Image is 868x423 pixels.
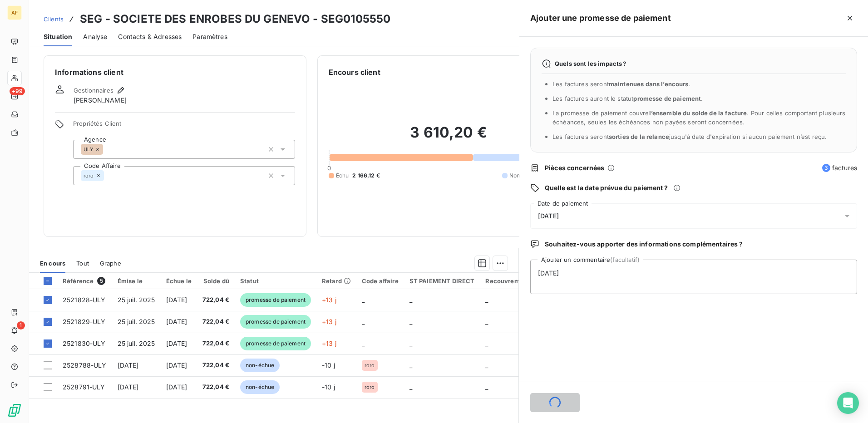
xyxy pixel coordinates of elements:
span: 3 [822,164,830,172]
span: Quelle est la date prévue du paiement ? [545,183,668,192]
span: Les factures seront . [552,80,690,88]
span: Quels sont les impacts ? [555,60,626,67]
span: Les factures seront jusqu'à date d'expiration si aucun paiement n’est reçu. [552,133,827,140]
span: La promesse de paiement couvre . Pour celles comportant plusieurs échéances, seules les échéances... [552,109,846,126]
h5: Ajouter une promesse de paiement [530,12,671,25]
span: [DATE] [538,212,559,220]
span: Souhaitez-vous apporter des informations complémentaires ? [545,240,743,249]
textarea: [DATE] [530,260,857,294]
span: Les factures auront le statut . [552,95,703,102]
span: sorties de la relance [609,133,669,140]
span: l’ensemble du solde de la facture [649,109,747,117]
span: promesse de paiement [633,95,701,102]
button: Ajouter [530,393,580,412]
span: maintenues dans l’encours [609,80,689,88]
span: factures [822,163,857,172]
div: Open Intercom Messenger [837,392,859,414]
span: Pièces concernées [545,163,605,172]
